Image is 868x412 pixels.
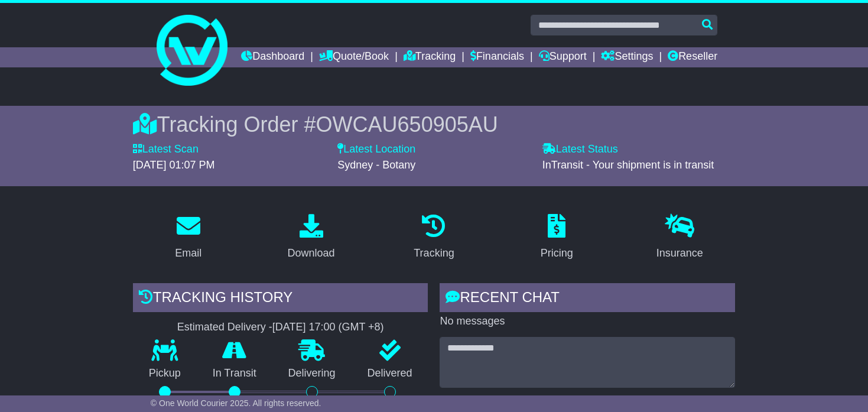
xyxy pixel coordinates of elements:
p: Pickup [133,367,197,380]
span: [DATE] 01:07 PM [133,159,215,171]
span: © One World Courier 2025. All rights reserved. [151,398,321,408]
a: Quote/Book [319,47,389,67]
div: RECENT CHAT [440,283,735,315]
span: OWCAU650905AU [316,112,498,137]
a: Financials [470,47,524,67]
a: Email [167,210,209,265]
div: Tracking [414,245,454,261]
span: InTransit - Your shipment is in transit [542,159,714,171]
a: Tracking [406,210,461,265]
p: Delivered [352,367,428,380]
div: Estimated Delivery - [133,321,428,334]
div: Email [175,245,201,261]
a: Insurance [649,210,711,265]
div: Pricing [541,245,573,261]
p: No messages [440,315,735,328]
a: Dashboard [241,47,304,67]
a: Support [539,47,587,67]
a: Settings [601,47,653,67]
span: Sydney - Botany [337,159,415,171]
div: Tracking history [133,283,428,315]
div: Tracking Order # [133,112,735,137]
a: Pricing [533,210,581,265]
a: Tracking [404,47,456,67]
div: Download [288,245,335,261]
div: Insurance [656,245,703,261]
p: Delivering [272,367,352,380]
a: Reseller [668,47,717,67]
label: Latest Location [337,143,415,156]
a: Download [280,210,343,265]
p: In Transit [197,367,272,380]
label: Latest Status [542,143,618,156]
div: [DATE] 17:00 (GMT +8) [272,321,384,334]
label: Latest Scan [133,143,199,156]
